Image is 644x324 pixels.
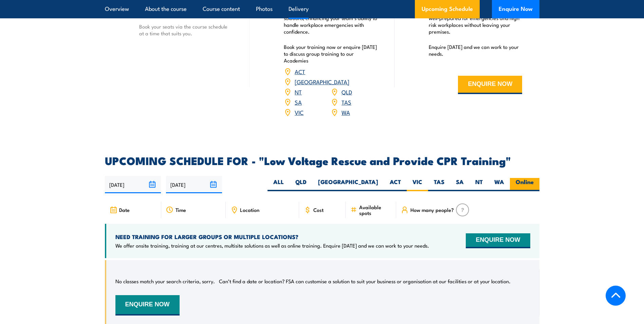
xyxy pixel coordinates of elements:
[466,233,530,248] button: ENQUIRE NOW
[105,156,539,165] h2: UPCOMING SCHEDULE FOR - "Low Voltage Rescue and Provide CPR Training"
[407,178,428,191] label: VIC
[219,278,511,285] p: Can’t find a date or location? FSA can customise a solution to suit your business or organisation...
[290,178,312,191] label: QLD
[470,178,489,191] label: NT
[295,88,302,96] a: NT
[510,178,539,191] label: Online
[284,43,378,64] p: Book your training now or enquire [DATE] to discuss group training to our Academies
[342,108,350,116] a: WA
[295,77,349,86] a: [GEOGRAPHIC_DATA]
[240,207,259,213] span: Location
[429,43,522,57] p: Enquire [DATE] and we can work to your needs.
[166,176,222,193] input: To date
[428,178,450,191] label: TAS
[119,207,130,213] span: Date
[312,178,384,191] label: [GEOGRAPHIC_DATA]
[359,204,391,216] span: Available spots
[410,207,454,213] span: How many people?
[105,176,161,193] input: From date
[489,178,510,191] label: WA
[295,98,302,106] a: SA
[384,178,407,191] label: ACT
[342,88,352,96] a: QLD
[342,98,351,106] a: TAS
[268,178,290,191] label: ALL
[115,295,180,316] button: ENQUIRE NOW
[115,278,215,285] p: No classes match your search criteria, sorry.
[295,67,305,75] a: ACT
[458,76,522,94] button: ENQUIRE NOW
[115,233,429,240] h4: NEED TRAINING FOR LARGER GROUPS OR MULTIPLE LOCATIONS?
[139,23,233,37] p: Book your seats via the course schedule at a time that suits you.
[450,178,470,191] label: SA
[115,242,429,249] p: We offer onsite training, training at our centres, multisite solutions as well as online training...
[176,207,186,213] span: Time
[313,207,324,213] span: Cost
[295,108,303,116] a: VIC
